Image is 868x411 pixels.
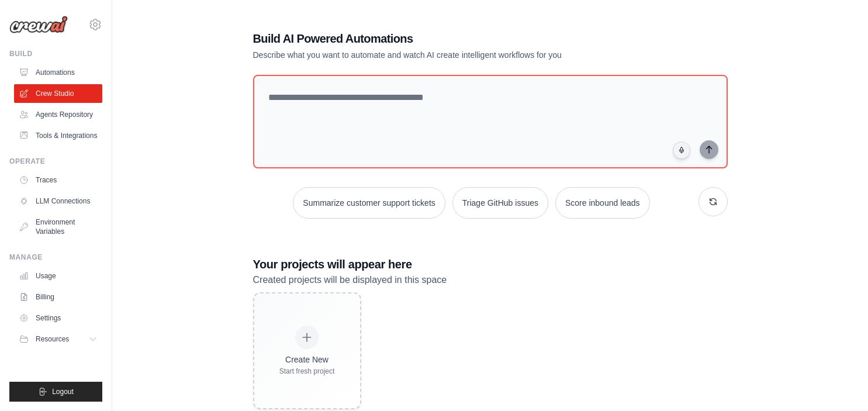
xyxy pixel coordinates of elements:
[52,387,74,396] span: Logout
[14,330,102,348] button: Resources
[14,213,102,241] a: Environment Variables
[14,84,102,103] a: Crew Studio
[14,267,102,285] a: Usage
[14,63,102,82] a: Automations
[9,382,102,402] button: Logout
[9,16,68,33] img: Logo
[452,187,548,219] button: Triage GitHub issues
[14,105,102,124] a: Agents Repository
[9,157,102,166] div: Operate
[36,334,69,344] span: Resources
[14,288,102,306] a: Billing
[253,272,728,288] p: Created projects will be displayed in this space
[9,49,102,58] div: Build
[14,126,102,145] a: Tools & Integrations
[253,256,728,272] h3: Your projects will appear here
[14,171,102,189] a: Traces
[555,187,650,219] button: Score inbound leads
[14,309,102,327] a: Settings
[673,141,690,159] button: Click to speak your automation idea
[253,30,646,47] h1: Build AI Powered Automations
[279,354,335,365] div: Create New
[698,187,728,216] button: Get new suggestions
[293,187,445,219] button: Summarize customer support tickets
[279,367,335,376] div: Start fresh project
[14,192,102,210] a: LLM Connections
[253,49,646,61] p: Describe what you want to automate and watch AI create intelligent workflows for you
[9,253,102,262] div: Manage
